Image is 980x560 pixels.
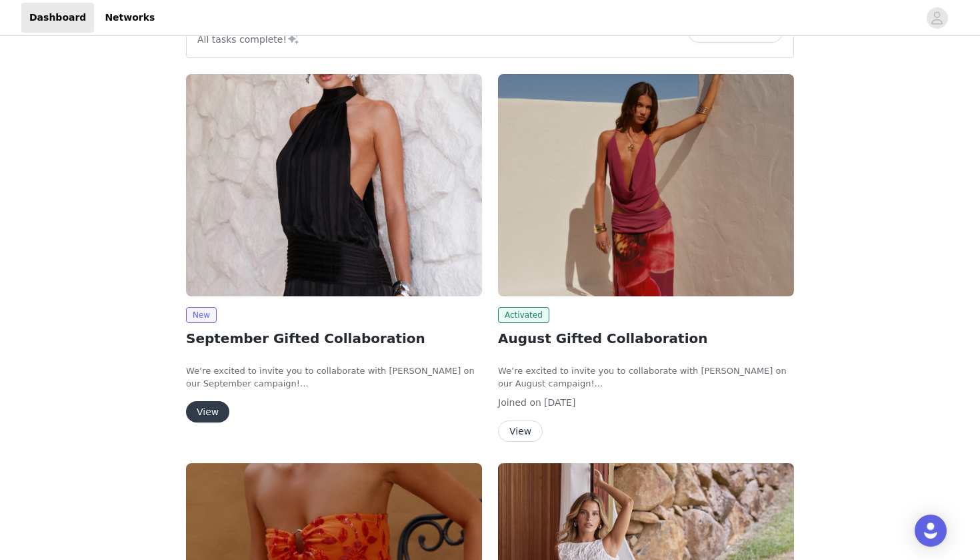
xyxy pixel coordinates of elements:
button: View [186,401,229,423]
div: avatar [931,7,943,29]
h2: September Gifted Collaboration [186,328,482,348]
img: Peppermayo AUS [186,74,482,296]
span: Joined on [498,397,541,408]
div: Open Intercom Messenger [915,515,947,547]
span: Activated [498,307,549,323]
p: All tasks complete! [197,31,300,47]
a: Networks [97,3,163,33]
img: Peppermayo AUS [498,74,794,296]
a: Dashboard [21,3,94,33]
button: View [498,421,543,442]
p: We’re excited to invite you to collaborate with [PERSON_NAME] on our August campaign! [498,364,794,390]
h2: August Gifted Collaboration [498,328,794,348]
span: New [186,307,217,323]
a: View [186,407,229,417]
a: View [498,427,543,437]
span: [DATE] [544,397,575,408]
p: We’re excited to invite you to collaborate with [PERSON_NAME] on our September campaign! [186,364,482,390]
